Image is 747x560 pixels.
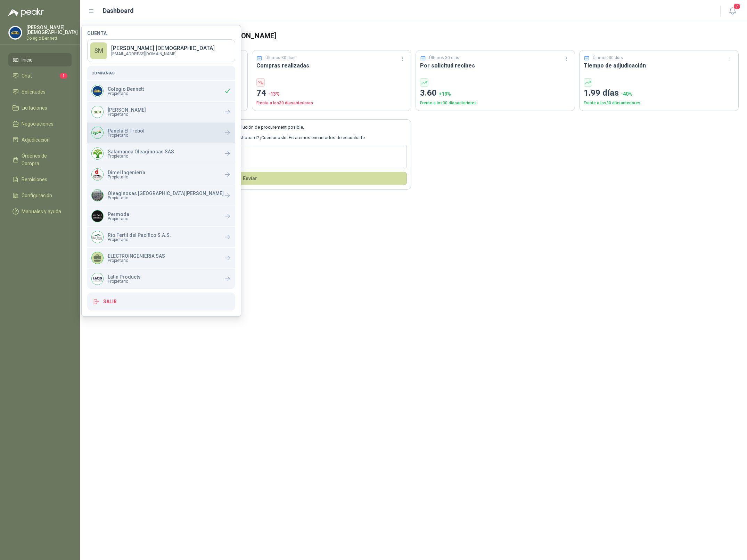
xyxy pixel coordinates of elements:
a: Adjudicación [8,133,72,146]
span: Inicio [22,56,33,64]
button: 7 [726,5,739,17]
p: Oleaginosas [GEOGRAPHIC_DATA][PERSON_NAME] [108,191,224,196]
span: Propietario [108,238,171,242]
p: 3.60 [420,87,570,100]
p: [PERSON_NAME] [DEMOGRAPHIC_DATA] [26,25,78,35]
h3: Tiempo de adjudicación [584,61,734,70]
h3: Por solicitud recibes [420,61,570,70]
span: -13 % [268,91,280,97]
p: Salamanca Oleaginosas SAS [108,149,174,154]
span: + 19 % [439,91,451,97]
span: Chat [22,72,32,80]
p: ¿Tienes alguna sugerencia o petición sobre lo que te gustaría ver en tu dashboard? ¡Cuéntanoslo! ... [93,134,407,141]
p: En , nos importan tus necesidades y queremos ofrecerte la mejor solución de procurement posible. [93,124,407,131]
img: Company Logo [92,210,103,222]
a: Company LogoLatin ProductsPropietario [87,269,235,289]
span: Propietario [108,154,174,158]
p: 74 [256,87,407,100]
a: Company LogoPanela El TrébolPropietario [87,122,235,143]
span: Remisiones [22,176,47,183]
span: Solicitudes [22,88,46,96]
p: [PERSON_NAME] [108,107,146,112]
span: -40 % [621,91,632,97]
span: Manuales y ayuda [22,208,61,215]
h4: Cuenta [87,31,235,36]
span: Órdenes de Compra [22,152,65,167]
span: Licitaciones [22,104,47,112]
p: Rio Fertil del Pacífico S.A.S. [108,233,171,238]
button: Envíar [93,172,407,185]
img: Company Logo [92,85,103,97]
p: 1.99 días [584,87,734,100]
p: Últimos 30 días [429,55,459,61]
img: Company Logo [92,273,103,285]
span: 7 [733,3,741,10]
p: [EMAIL_ADDRESS][DOMAIN_NAME] [111,52,215,56]
p: Colegio Bennett [108,87,144,91]
p: Colegio Bennett [26,36,78,40]
a: Manuales y ayuda [8,205,72,218]
a: Company LogoSalamanca Oleaginosas SASPropietario [87,143,235,164]
span: Propietario [108,196,224,200]
span: Adjudicación [22,136,50,144]
img: Company Logo [92,106,103,118]
span: Propietario [108,258,165,263]
a: Remisiones [8,173,72,186]
a: Company LogoPermodaPropietario [87,206,235,226]
span: Propietario [108,279,141,283]
span: Propietario [108,175,145,179]
p: ELECTROINGENIERIA SAS [108,254,165,258]
p: Frente a los 30 días anteriores [584,100,734,106]
span: Propietario [108,217,129,221]
a: Company Logo[PERSON_NAME]Propietario [87,102,235,122]
a: Solicitudes [8,85,72,98]
span: Propietario [108,91,144,96]
div: Company LogoColegio BennettPropietario [87,81,235,101]
span: Propietario [108,112,146,117]
a: Configuración [8,189,72,202]
p: Permoda [108,212,129,217]
a: Chat1 [8,69,72,82]
p: Frente a los 30 días anteriores [420,100,570,106]
p: Últimos 30 días [265,55,296,61]
img: Company Logo [92,148,103,159]
img: Company Logo [92,231,103,243]
h1: Dashboard [103,6,134,16]
a: Órdenes de Compra [8,149,72,170]
img: Logo peakr [8,8,44,17]
p: Últimos 30 días [593,55,623,61]
a: ELECTROINGENIERIA SASPropietario [87,248,235,268]
p: Panela El Trébol [108,128,145,133]
p: Latin Products [108,274,141,279]
h5: Compañías [91,70,231,76]
p: Frente a los 30 días anteriores [256,100,407,106]
a: Company LogoRio Fertil del Pacífico S.A.S.Propietario [87,227,235,247]
a: Inicio [8,53,72,66]
img: Company Logo [92,190,103,201]
button: Salir [87,293,235,311]
span: Propietario [108,133,145,137]
h3: Bienvenido de [DEMOGRAPHIC_DATA][PERSON_NAME] [99,31,739,41]
span: Negociaciones [22,120,54,128]
p: [PERSON_NAME] [DEMOGRAPHIC_DATA] [111,46,215,51]
a: Company LogoOleaginosas [GEOGRAPHIC_DATA][PERSON_NAME]Propietario [87,185,235,206]
a: Company LogoDimel IngenieríaPropietario [87,164,235,185]
span: Configuración [22,192,52,199]
img: Company Logo [9,26,22,39]
img: Company Logo [92,127,103,138]
p: Dimel Ingeniería [108,170,145,175]
span: 1 [60,73,67,79]
a: Negociaciones [8,117,72,130]
img: Company Logo [92,169,103,180]
a: SM[PERSON_NAME] [DEMOGRAPHIC_DATA][EMAIL_ADDRESS][DOMAIN_NAME] [87,39,235,62]
a: Licitaciones [8,101,72,114]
